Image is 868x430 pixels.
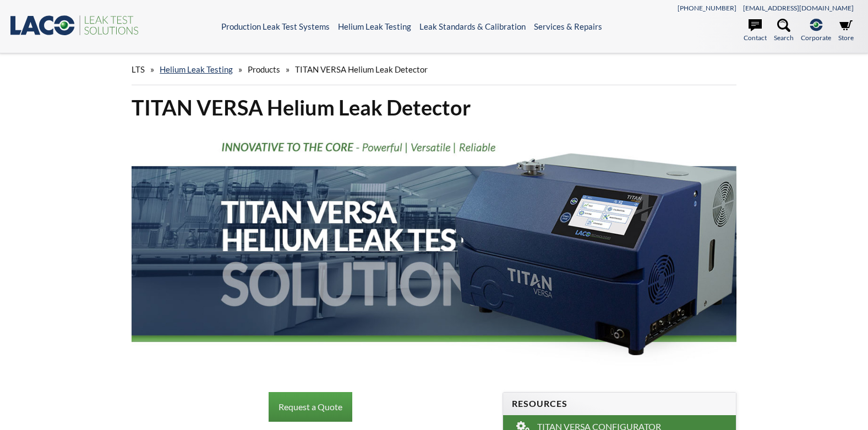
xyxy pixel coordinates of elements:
span: TITAN VERSA Helium Leak Detector [295,64,428,74]
a: Services & Repairs [534,21,602,31]
h4: Resources [512,398,727,410]
div: » » » [132,54,736,85]
a: [PHONE_NUMBER] [678,4,736,12]
a: Production Leak Test Systems [221,21,330,31]
a: Helium Leak Testing [160,64,233,74]
a: Leak Standards & Calibration [419,21,526,31]
a: Store [838,19,854,43]
span: Corporate [801,32,831,43]
span: Products [248,64,280,74]
a: [EMAIL_ADDRESS][DOMAIN_NAME] [743,4,854,12]
a: Request a Quote [269,392,352,422]
a: Search [774,19,794,43]
span: LTS [132,64,145,74]
img: TITAN VERSA Helium Leak Test Solutions header [132,130,736,371]
a: Contact [744,19,767,43]
h1: TITAN VERSA Helium Leak Detector [132,94,736,121]
a: Helium Leak Testing [338,21,411,31]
